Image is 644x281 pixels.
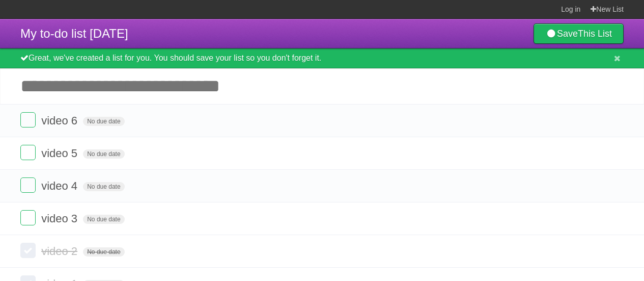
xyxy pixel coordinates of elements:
span: No due date [83,215,124,224]
span: No due date [83,247,124,257]
span: No due date [83,182,124,191]
span: video 2 [41,245,80,258]
label: Done [20,210,36,225]
span: video 3 [41,212,80,225]
label: Done [20,177,36,193]
span: No due date [83,149,124,159]
span: video 6 [41,114,80,127]
b: This List [578,29,612,39]
label: Done [20,145,36,160]
a: SaveThis List [534,23,624,44]
span: No due date [83,117,124,126]
span: video 5 [41,147,80,160]
label: Done [20,112,36,127]
label: Done [20,243,36,258]
span: video 4 [41,180,80,192]
span: My to-do list [DATE] [20,27,128,40]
